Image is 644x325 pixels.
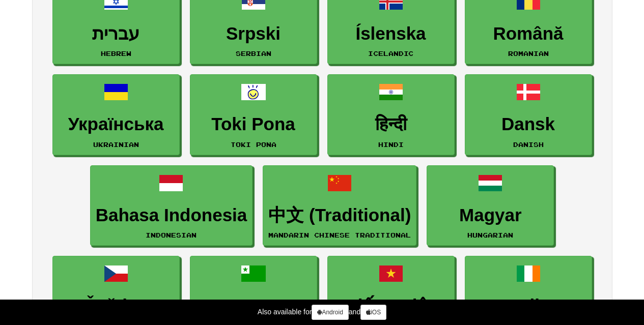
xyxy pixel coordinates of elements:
[513,141,544,148] small: Danish
[58,296,174,316] h3: Čeština
[333,296,449,316] h3: Tiếng Việt
[432,205,548,225] h3: Magyar
[268,231,411,239] small: Mandarin Chinese Traditional
[96,205,247,225] h3: Bahasa Indonesia
[360,305,386,320] a: iOS
[268,205,411,225] h3: 中文 (Traditional)
[327,74,455,155] a: हिन्दीHindi
[190,74,317,155] a: Toki PonaToki Pona
[236,50,271,57] small: Serbian
[427,165,554,246] a: MagyarHungarian
[195,24,312,44] h3: Srpski
[333,24,449,44] h3: Íslenska
[58,24,174,44] h3: עברית
[146,231,197,239] small: Indonesian
[465,74,592,155] a: DanskDanish
[195,296,312,316] h3: Esperanto
[195,114,312,134] h3: Toki Pona
[470,24,586,44] h3: Română
[378,141,404,148] small: Hindi
[231,141,276,148] small: Toki Pona
[101,50,131,57] small: Hebrew
[52,74,180,155] a: УкраїнськаUkrainian
[470,296,586,316] h3: Gaeilge
[333,114,449,134] h3: हिन्दी
[312,305,348,320] a: Android
[368,50,413,57] small: Icelandic
[93,141,139,148] small: Ukrainian
[470,114,586,134] h3: Dansk
[467,231,513,239] small: Hungarian
[58,114,174,134] h3: Українська
[508,50,549,57] small: Romanian
[90,165,253,246] a: Bahasa IndonesiaIndonesian
[263,165,416,246] a: 中文 (Traditional)Mandarin Chinese Traditional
